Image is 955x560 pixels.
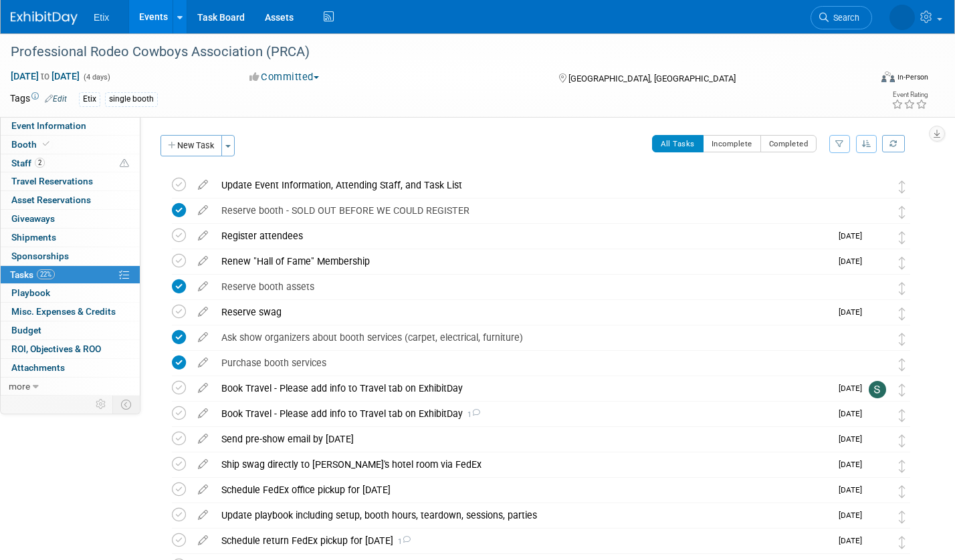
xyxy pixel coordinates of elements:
a: edit [191,433,215,445]
div: Reserve swag [215,301,831,323]
img: Lynda Garcia [869,482,886,500]
span: 2 [35,158,45,168]
span: [DATE] [839,434,869,444]
a: Edit [45,94,67,104]
div: Book Travel - Please add info to Travel tab on ExhibitDay [215,402,831,425]
i: Move task [899,536,906,549]
span: Sponsorships [11,251,69,261]
a: Attachments [1,359,140,377]
div: Event Format [792,69,928,90]
div: Update Event Information, Attending Staff, and Task List [215,174,842,196]
i: Move task [899,307,906,320]
i: Move task [899,409,906,422]
i: Move task [899,384,906,396]
i: Move task [899,257,906,269]
span: [DATE] [839,485,869,495]
a: Budget [1,321,140,339]
img: scott sloyer [869,381,886,398]
span: [DATE] [839,307,869,317]
span: Etix [94,12,109,23]
a: Misc. Expenses & Credits [1,303,140,321]
button: Committed [245,70,324,84]
a: Refresh [882,135,905,152]
a: Sponsorships [1,247,140,265]
span: [DATE] [DATE] [10,70,80,82]
div: In-Person [897,72,928,82]
a: edit [191,306,215,318]
span: Playbook [11,287,50,298]
i: Move task [899,231,906,244]
div: Send pre-show email by [DATE] [215,428,831,450]
button: New Task [161,135,222,156]
img: Lynda Garcia [869,330,886,347]
i: Move task [899,282,906,295]
span: Potential Scheduling Conflict -- at least one attendee is tagged in another overlapping event. [120,158,129,170]
span: Travel Reservations [11,176,93,186]
td: Tags [10,92,67,107]
a: edit [191,535,215,547]
span: 1 [463,410,480,419]
a: Search [811,6,872,29]
span: [DATE] [839,231,869,241]
img: Lynda Garcia [869,533,886,551]
span: Shipments [11,232,56,243]
a: Event Information [1,117,140,135]
span: more [9,381,30,392]
a: Playbook [1,284,140,302]
img: ExhibitDay [11,11,78,25]
a: Tasks22% [1,266,140,284]
a: edit [191,458,215,470]
img: Format-Inperson.png [881,72,895,82]
img: Wendy Beasley [889,5,915,30]
span: [DATE] [839,409,869,418]
div: Etix [79,92,100,106]
a: edit [191,408,215,420]
div: single booth [105,92,158,106]
span: Attachments [11,362,65,373]
img: Lynda Garcia [869,356,886,373]
i: Move task [899,511,906,523]
span: (4 days) [82,73,110,82]
i: Move task [899,358,906,371]
span: Event Information [11,120,86,131]
a: ROI, Objectives & ROO [1,340,140,358]
div: Purchase booth services [215,352,842,374]
a: edit [191,281,215,293]
span: Budget [11,325,41,335]
button: All Tasks [652,135,704,152]
span: Staff [11,158,45,168]
i: Move task [899,180,906,193]
a: edit [191,230,215,242]
img: Wendy Beasley [869,432,886,449]
a: Giveaways [1,210,140,228]
a: Travel Reservations [1,172,140,190]
a: edit [191,509,215,521]
a: edit [191,179,215,191]
div: Renew "Hall of Fame" Membership [215,250,831,273]
div: Event Rating [891,92,928,98]
div: Ask show organizers about booth services (carpet, electrical, furniture) [215,326,842,349]
a: edit [191,331,215,343]
span: Booth [11,139,52,150]
td: Toggle Event Tabs [113,396,140,413]
span: [DATE] [839,460,869,469]
span: 22% [37,269,55,279]
button: Completed [760,135,817,152]
div: Reserve booth assets [215,275,842,298]
div: Ship swag directly to [PERSON_NAME]'s hotel room via FedEx [215,453,831,476]
span: ROI, Objectives & ROO [11,343,101,354]
i: Move task [899,460,906,472]
i: Move task [899,206,906,219]
div: Schedule return FedEx pickup for [DATE] [215,529,831,552]
span: [DATE] [839,257,869,266]
a: Booth [1,136,140,154]
span: 1 [393,537,411,546]
span: Asset Reservations [11,194,91,205]
img: Lynda Garcia [869,508,886,525]
span: [GEOGRAPHIC_DATA], [GEOGRAPHIC_DATA] [568,74,736,84]
a: Shipments [1,229,140,247]
a: edit [191,255,215,267]
span: [DATE] [839,384,869,393]
td: Personalize Event Tab Strip [90,396,113,413]
div: Reserve booth - SOLD OUT BEFORE WE COULD REGISTER [215,199,842,222]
